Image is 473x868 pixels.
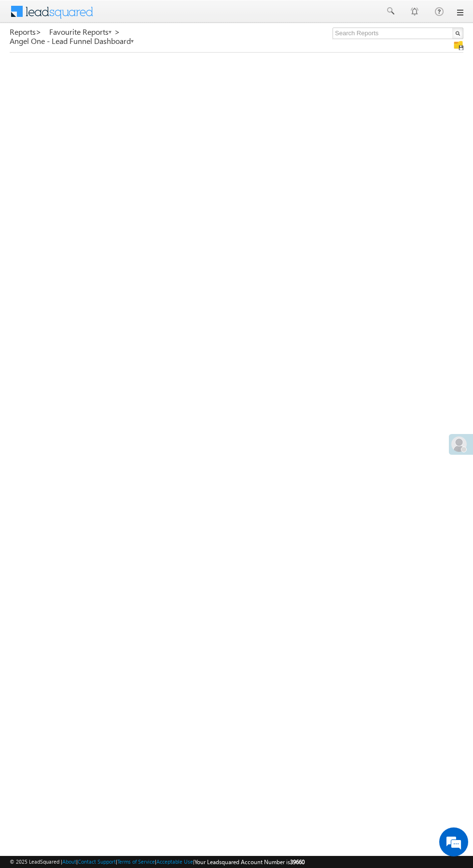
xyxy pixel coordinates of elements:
a: Favourite Reports > [49,28,120,36]
span: > [36,26,42,37]
a: Terms of Service [117,858,155,865]
span: © 2025 LeadSquared | | | | | [10,857,305,867]
a: Contact Support [78,858,116,865]
input: Search Reports [333,28,463,39]
a: Reports> [10,28,42,36]
span: 39660 [290,858,305,866]
a: Angel One - Lead Funnel Dashboard [10,37,135,45]
span: > [114,26,120,37]
span: Your Leadsquared Account Number is [195,858,305,866]
img: Manage all your saved reports! [454,41,463,50]
a: About [62,858,76,865]
a: Acceptable Use [156,858,193,865]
